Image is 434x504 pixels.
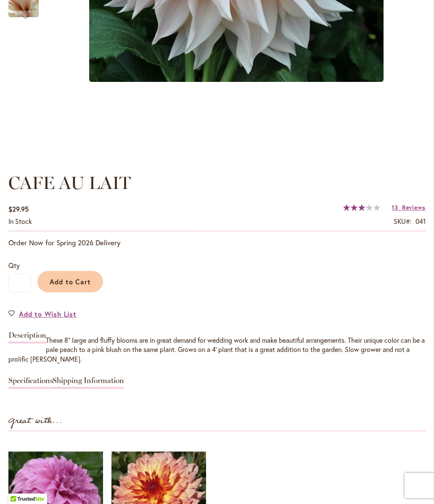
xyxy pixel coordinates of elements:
[8,414,62,428] strong: Great with...
[8,217,32,226] div: Availability
[8,261,20,270] span: Qty
[8,205,29,213] span: $29.95
[37,271,103,292] button: Add to Cart
[394,217,412,226] strong: SKU
[8,336,426,365] div: These 8" large and fluffy blooms are in great demand for wedding work and make beautiful arrangem...
[50,277,91,286] span: Add to Cart
[8,331,46,344] a: Description
[392,203,426,211] a: 13 Reviews
[8,217,32,226] span: In stock
[8,10,39,23] div: Next
[392,203,398,211] span: 13
[8,309,77,319] a: Add to Wish List
[19,309,77,319] span: Add to Wish List
[53,377,124,389] a: Shipping Information
[8,238,426,248] p: Order Now for Spring 2026 Delivery
[402,203,426,211] span: Reviews
[343,204,380,211] div: 60%
[6,474,30,498] iframe: Launch Accessibility Center
[8,327,426,394] div: Detailed Product Info
[415,217,426,226] div: 041
[8,377,53,389] a: Specifications
[8,172,131,194] span: CAFE AU LAIT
